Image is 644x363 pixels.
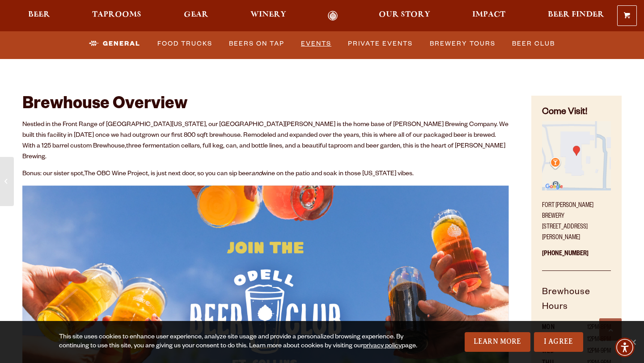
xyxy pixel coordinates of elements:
a: Impact [466,11,511,21]
a: I Agree [534,332,583,352]
h2: Brewhouse Overview [22,96,509,115]
a: Private Events [344,34,416,54]
p: [PHONE_NUMBER] [542,244,611,271]
a: Beer [22,11,56,21]
span: three fermentation cellars, full keg, can, and bottle lines, and a beautiful taproom and beer gar... [22,143,505,161]
em: and [251,171,262,178]
span: Gear [184,11,208,18]
h4: Come Visit! [542,106,611,119]
span: Beer Finder [548,11,604,18]
span: Impact [472,11,505,18]
div: This site uses cookies to enhance user experience, analyze site usage and provide a personalized ... [59,333,419,351]
a: Our Story [373,11,436,21]
p: Bonus: our sister spot, , is just next door, so you can sip beer wine on the patio and soak in th... [22,169,509,180]
span: Our Story [379,11,430,18]
a: Taprooms [86,11,147,21]
a: Find on Google Maps (opens in a new window) [542,186,611,193]
a: Learn More [465,332,530,352]
a: Brewery Tours [426,34,499,54]
img: Small thumbnail of location on map [542,121,611,190]
a: Gear [178,11,214,21]
a: Scroll to top [599,318,622,341]
span: Winery [250,11,286,18]
a: Beer Finder [542,11,610,21]
span: Beer [28,11,50,18]
a: Odell Home [316,11,350,21]
a: Beers on Tap [225,34,288,54]
h5: Brewhouse Hours [542,286,611,323]
a: Beer Club [508,34,559,54]
a: privacy policy [363,343,402,350]
a: The OBC Wine Project [84,171,148,178]
p: Nestled in the Front Range of [GEOGRAPHIC_DATA][US_STATE], our [GEOGRAPHIC_DATA][PERSON_NAME] is ... [22,120,509,163]
a: General [85,34,144,54]
p: Fort [PERSON_NAME] Brewery [STREET_ADDRESS][PERSON_NAME] [542,195,611,244]
a: Events [297,34,335,54]
a: Winery [245,11,292,21]
span: Taprooms [92,11,141,18]
a: Food Trucks [154,34,216,54]
div: Accessibility Menu [615,338,635,357]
